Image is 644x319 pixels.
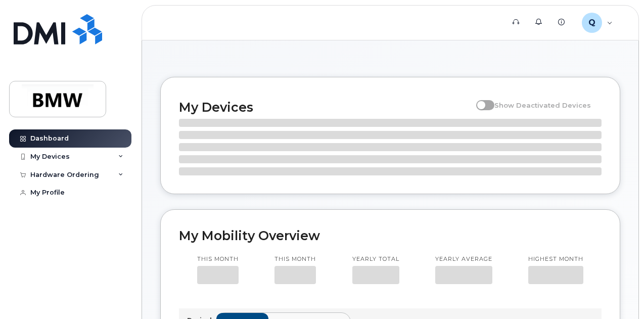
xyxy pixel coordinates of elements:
[494,101,591,109] span: Show Deactivated Devices
[274,255,316,263] p: This month
[528,255,583,263] p: Highest month
[179,100,471,115] h2: My Devices
[179,228,602,243] h2: My Mobility Overview
[435,255,492,263] p: Yearly average
[197,255,239,263] p: This month
[476,96,484,104] input: Show Deactivated Devices
[352,255,399,263] p: Yearly total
